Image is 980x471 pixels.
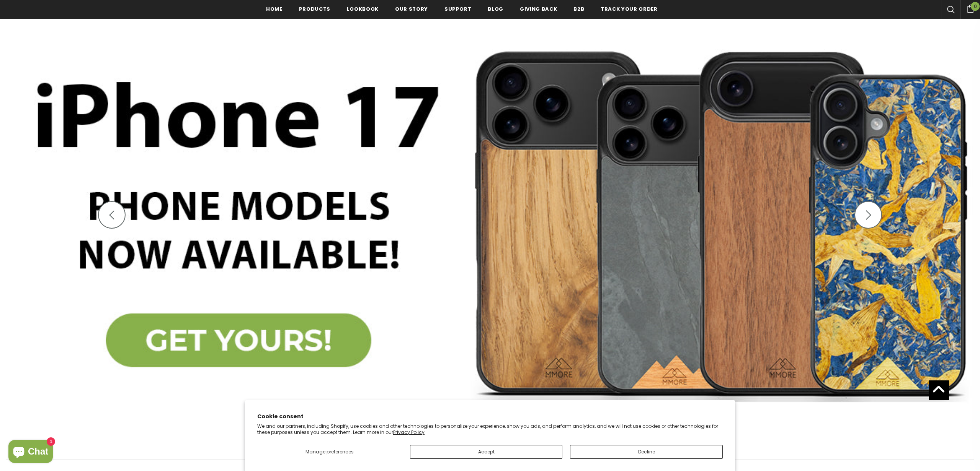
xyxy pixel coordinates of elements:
span: Blog [488,5,503,13]
span: Giving back [520,5,557,13]
span: Products [299,5,330,13]
span: Track your order [601,5,657,13]
button: Decline [570,445,723,459]
p: We and our partners, including Shopify, use cookies and other technologies to personalize your ex... [257,423,723,435]
button: Manage preferences [257,445,402,459]
span: Manage preferences [305,448,354,455]
span: Home [266,5,283,13]
span: Lookbook [347,5,379,13]
h2: Cookie consent [257,413,723,421]
span: B2B [573,5,584,13]
inbox-online-store-chat: Shopify online store chat [6,440,55,465]
button: Accept [410,445,563,459]
a: 0 [960,3,980,13]
span: 0 [971,2,980,11]
span: Our Story [395,5,428,13]
a: Privacy Policy [393,429,425,435]
span: support [444,5,472,13]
